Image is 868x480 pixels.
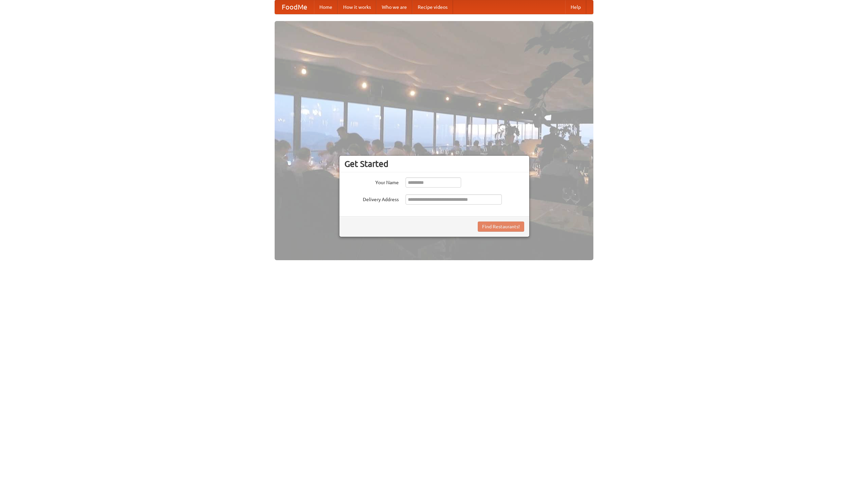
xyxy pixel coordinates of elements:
button: Find Restaurants! [478,222,524,232]
a: Who we are [376,0,412,14]
a: FoodMe [275,0,314,14]
h3: Get Started [344,159,524,169]
label: Your Name [344,177,399,186]
a: How it works [338,0,376,14]
a: Recipe videos [412,0,453,14]
a: Home [314,0,338,14]
a: Help [565,0,586,14]
label: Delivery Address [344,194,399,203]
